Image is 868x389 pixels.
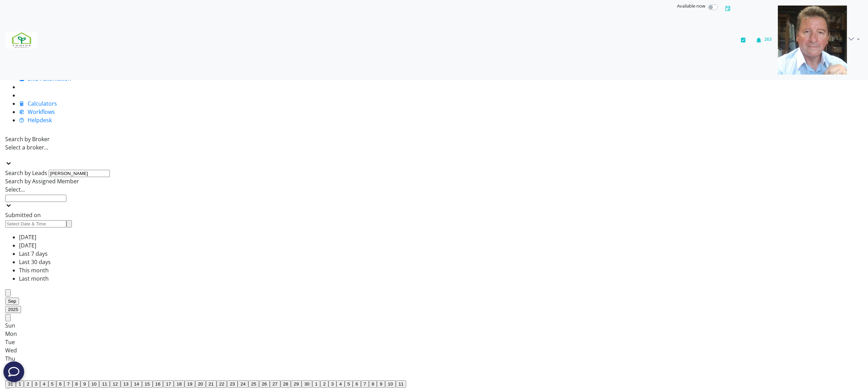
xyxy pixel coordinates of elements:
a: SMS Automation [19,75,71,82]
a: Helpdesk [19,116,52,124]
span: 263 [764,36,772,42]
img: 05ee49a5-7a20-4666-9e8c-f1b57a6951a1-637908577730117354.png [778,6,847,75]
img: 7ef6f553-fa6a-4c30-bc82-24974be04ac6-637908507574932421.png [6,32,38,48]
span: Helpdesk [28,116,52,124]
span: Available now [677,3,705,9]
a: Workflows [19,108,55,116]
span: Workflows [28,108,55,116]
a: Calculators [19,100,57,107]
button: 263 [752,3,775,77]
span: Calculators [28,100,57,107]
